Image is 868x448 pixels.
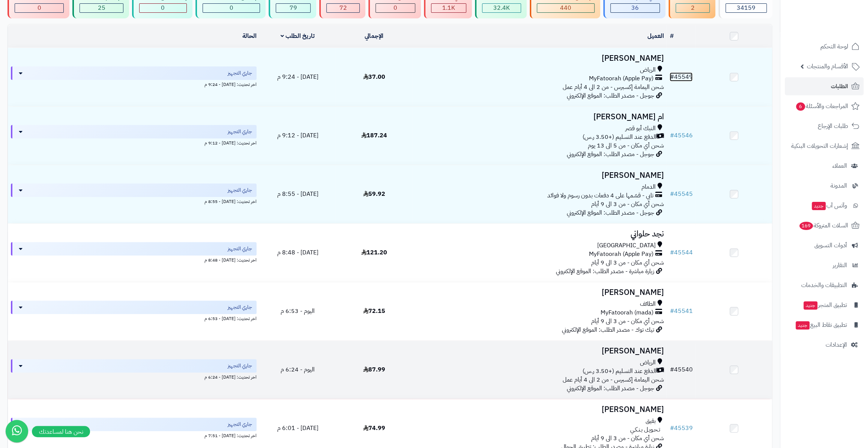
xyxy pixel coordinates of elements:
span: شحن أي مكان - من 5 الى 13 يوم [587,141,664,150]
div: اخر تحديث: [DATE] - 9:12 م [11,138,257,146]
span: # [670,248,674,257]
span: شحن اليمامة إكسبرس - من 2 الى 4 أيام عمل [562,83,664,92]
span: 34159 [737,3,755,12]
div: 1121 [431,4,466,12]
span: 0 [161,3,165,12]
span: جديد [803,301,817,310]
a: #45539 [670,424,692,433]
a: #45545 [670,189,692,198]
span: جاري التجهيز [228,128,252,135]
span: # [670,72,674,81]
a: إشعارات التحويلات البنكية [785,137,863,155]
a: #45544 [670,248,692,257]
div: 79 [276,4,310,12]
span: # [670,189,674,198]
span: المراجعات والأسئلة [795,101,848,111]
span: 74.99 [363,424,385,433]
a: أدوات التسويق [785,236,863,254]
div: اخر تحديث: [DATE] - 6:24 م [11,373,257,380]
span: 0 [393,3,397,12]
span: 169 [799,222,813,230]
div: 0 [376,4,414,12]
span: المدونة [830,180,847,191]
span: لوحة التحكم [820,41,848,52]
span: جاري التجهيز [228,245,252,253]
span: النبك أبو قصر [625,124,655,133]
span: تابي - قسّمها على 4 دفعات بدون رسوم ولا فوائد [547,191,653,200]
span: جاري التجهيز [228,421,252,428]
span: جاري التجهيز [228,362,252,370]
div: 36 [611,4,659,12]
a: المدونة [785,177,863,195]
div: 72 [327,4,359,12]
a: # [670,32,673,41]
a: #45549 [670,72,692,81]
span: 32.4K [493,3,510,12]
span: وآتس آب [811,200,847,211]
a: الإعدادات [785,336,863,354]
span: 72 [339,3,347,12]
span: 37.00 [363,72,385,81]
a: تاريخ الطلب [281,32,315,41]
div: اخر تحديث: [DATE] - 7:51 م [11,431,257,439]
span: MyFatoorah (Apple Pay) [589,74,653,83]
span: 121.20 [361,248,387,257]
a: المراجعات والأسئلة6 [785,97,863,115]
span: MyFatoorah (mada) [600,308,653,317]
a: العميل [647,32,664,41]
a: وآتس آبجديد [785,197,863,215]
a: الإجمالي [365,32,383,41]
img: logo-2.png [817,20,861,36]
span: طلبات الإرجاع [818,121,848,131]
span: أدوات التسويق [814,240,847,251]
span: زيارة مباشرة - مصدر الطلب: الموقع الإلكتروني [556,267,654,276]
a: التقارير [785,256,863,274]
span: اليوم - 6:24 م [281,365,315,374]
span: 6 [796,102,805,111]
span: # [670,365,674,374]
span: الطلبات [831,81,848,92]
span: 0 [230,3,233,12]
span: # [670,307,674,316]
span: التطبيقات والخدمات [801,280,847,290]
div: 0 [15,4,63,12]
span: [DATE] - 8:55 م [277,189,318,198]
span: جوجل - مصدر الطلب: الموقع الإلكتروني [566,208,654,217]
h3: [PERSON_NAME] [415,405,664,414]
span: [DATE] - 6:01 م [277,424,318,433]
span: 0 [38,3,41,12]
span: 2 [691,3,694,12]
span: الأقسام والمنتجات [807,61,848,72]
span: 59.92 [363,189,385,198]
a: الطلبات [785,77,863,95]
span: التقارير [833,260,847,271]
span: تـحـويـل بـنـكـي [630,425,660,434]
a: لوحة التحكم [785,38,863,56]
span: إشعارات التحويلات البنكية [791,141,848,151]
span: الدمام [641,183,655,191]
span: 25 [98,3,105,12]
span: # [670,424,674,433]
a: #45540 [670,365,692,374]
span: شحن أي مكان - من 3 الى 9 أيام [591,317,664,326]
span: جاري التجهيز [228,186,252,194]
div: 32384 [482,4,521,12]
span: الدفع عند التسليم (+3.50 ر.س) [582,367,656,376]
a: #45546 [670,131,692,140]
a: الحالة [242,32,257,41]
span: 79 [290,3,297,12]
span: تطبيق المتجر [803,300,847,310]
h3: [PERSON_NAME] [415,54,664,63]
span: 87.99 [363,365,385,374]
span: الرياض [640,66,655,74]
span: الدفع عند التسليم (+3.50 ر.س) [582,133,656,141]
span: جوجل - مصدر الطلب: الموقع الإلكتروني [566,150,654,159]
div: اخر تحديث: [DATE] - 8:48 م [11,256,257,263]
div: اخر تحديث: [DATE] - 8:55 م [11,197,257,205]
span: العملاء [832,161,847,171]
span: 72.15 [363,307,385,316]
span: شحن أي مكان - من 3 الى 9 أيام [591,434,664,443]
span: جديد [812,202,826,210]
a: طلبات الإرجاع [785,117,863,135]
span: الطائف [640,300,655,308]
